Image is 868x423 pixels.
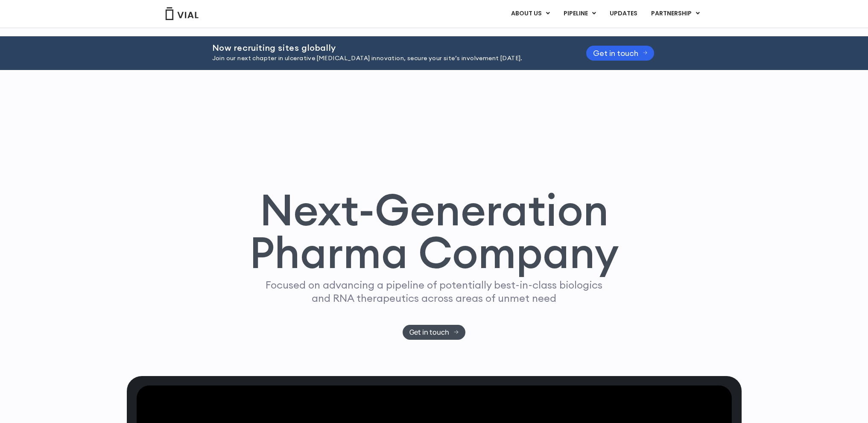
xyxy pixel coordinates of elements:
a: PARTNERSHIPMenu Toggle [644,6,707,21]
h2: Now recruiting sites globally [212,43,565,53]
img: Vial Logo [165,7,199,20]
span: Get in touch [593,50,638,56]
p: Join our next chapter in ulcerative [MEDICAL_DATA] innovation, secure your site’s involvement [DA... [212,54,565,63]
h1: Next-Generation Pharma Company [249,188,619,274]
span: Get in touch [409,329,449,335]
a: ABOUT USMenu Toggle [504,6,556,21]
a: Get in touch [403,325,465,340]
a: Get in touch [586,46,655,61]
p: Focused on advancing a pipeline of potentially best-in-class biologics and RNA therapeutics acros... [262,278,606,305]
a: PIPELINEMenu Toggle [557,6,602,21]
a: UPDATES [603,6,644,21]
